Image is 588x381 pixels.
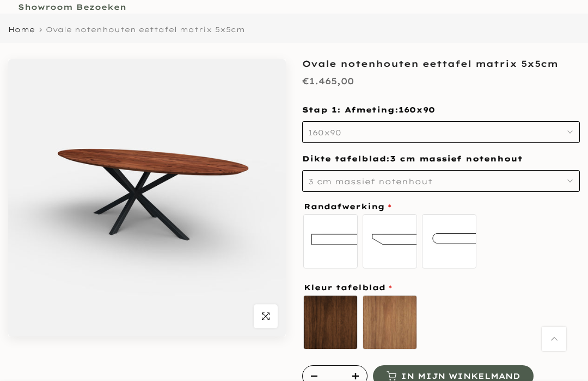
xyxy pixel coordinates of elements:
[308,128,341,138] span: 160x90
[302,170,580,192] button: 3 cm massief notenhout
[302,121,580,143] button: 160x90
[1,326,56,380] iframe: toggle-frame
[308,177,432,186] span: 3 cm massief notenhout
[8,26,35,33] a: Home
[302,105,435,115] span: Stap 1: Afmeting:
[399,105,435,116] span: 160x90
[304,284,392,291] span: Kleur tafelblad
[302,154,523,164] span: Dikte tafelblad:
[8,1,136,14] a: Showroom Bezoeken
[542,327,566,351] a: Terug naar boven
[18,3,126,11] b: Showroom Bezoeken
[304,203,391,210] span: Randafwerking
[302,59,580,68] h1: Ovale notenhouten eettafel matrix 5x5cm
[46,25,245,34] span: Ovale notenhouten eettafel matrix 5x5cm
[302,73,354,89] div: €1.465,00
[390,154,523,165] span: 3 cm massief notenhout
